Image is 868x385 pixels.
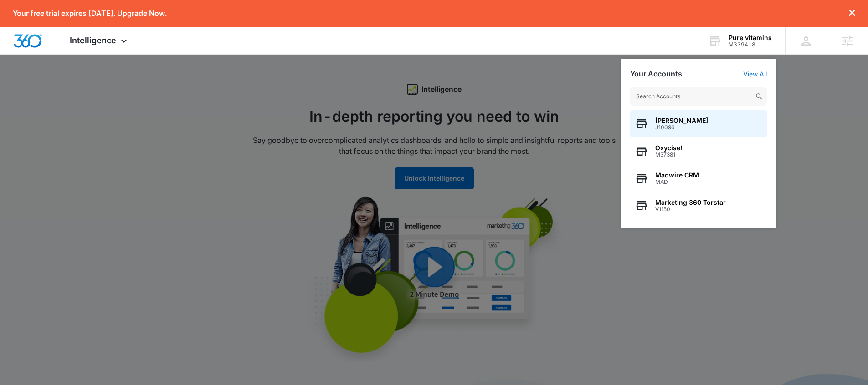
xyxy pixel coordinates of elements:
span: V1150 [655,206,726,213]
span: Intelligence [70,35,116,45]
h2: Your Accounts [630,70,682,78]
span: J10096 [655,124,708,131]
button: Oxycise!M37381 [630,137,767,165]
button: dismiss this dialog [849,9,855,18]
div: Intelligence [56,27,143,54]
button: [PERSON_NAME]J10096 [630,110,767,137]
div: account name [729,34,772,41]
span: MAD [655,179,699,185]
button: Madwire CRMMAD [630,165,767,192]
a: View All [743,70,767,78]
span: Marketing 360 Torstar [655,199,726,206]
span: Madwire CRM [655,172,699,179]
div: account id [729,41,772,48]
span: [PERSON_NAME] [655,117,708,124]
span: M37381 [655,152,683,158]
input: Search Accounts [630,87,767,106]
button: Marketing 360 TorstarV1150 [630,192,767,219]
p: Your free trial expires [DATE]. Upgrade Now. [13,9,167,18]
span: Oxycise! [655,144,683,152]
